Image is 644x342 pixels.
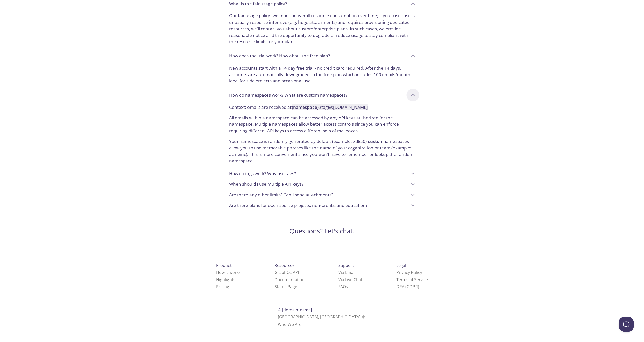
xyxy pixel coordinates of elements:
div: How does the trial work? How about the free plan? [225,63,419,88]
a: Pricing [216,284,229,289]
a: DPA (GDPR) [396,284,419,289]
p: All emails within a namespace can be accessed by any API keys authorized for the namespace. Multi... [229,111,415,134]
strong: namespace [293,104,317,110]
span: Support [338,263,354,268]
p: Our fair usage policy: we monitor overall resource consumption over time; if your use case is unu... [229,12,415,45]
span: Product [216,263,232,268]
span: Legal [396,263,406,268]
a: Status Page [275,284,297,289]
p: What is the fair usage policy? [229,1,287,7]
div: How do namespaces work? What are custom namespaces? [225,102,419,168]
a: Documentation [275,277,305,282]
div: Are there any other limits? Can I send attachments? [225,189,419,200]
span: Resources [275,263,295,268]
a: Via Email [338,270,356,275]
a: GraphQL API [275,270,299,275]
p: Are there plans for open source projects, non-profits, and education? [229,202,367,209]
p: New accounts start with a 14 day free trial - no credit card required. After the 14 days, account... [229,65,415,84]
span: © [DOMAIN_NAME] [278,307,312,313]
a: FAQ [338,284,348,289]
p: Context: emails are received at [229,104,415,111]
div: Are there plans for open source projects, non-profits, and education? [225,200,419,211]
a: How it works [216,270,241,275]
p: How does the trial work? How about the free plan? [229,53,330,59]
span: [GEOGRAPHIC_DATA], [GEOGRAPHIC_DATA] [278,314,366,320]
span: s [346,284,348,289]
iframe: Help Scout Beacon - Open [619,317,634,332]
div: How does the trial work? How about the free plan? [225,49,419,63]
strong: custom [368,138,383,144]
a: Terms of Service [396,277,428,282]
a: Highlights [216,277,235,282]
a: Via Live Chat [338,277,362,282]
p: When should I use multiple API keys? [229,181,303,187]
p: Are there any other limits? Can I send attachments? [229,191,333,198]
div: How do namespaces work? What are custom namespaces? [225,88,419,102]
a: Who We Are [278,322,301,327]
p: How do namespaces work? What are custom namespaces? [229,92,347,98]
div: When should I use multiple API keys? [225,179,419,189]
p: Your namespace is randomly generated by default (example: xd8a0); namespaces allow you to use mem... [229,134,415,164]
h3: Questions? . [289,227,355,236]
code: { } . { tag } @[DOMAIN_NAME] [292,104,368,110]
a: Let's chat [324,227,353,236]
p: How do tags work? Why use tags? [229,170,296,177]
div: How do tags work? Why use tags? [225,168,419,179]
a: Privacy Policy [396,270,422,275]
